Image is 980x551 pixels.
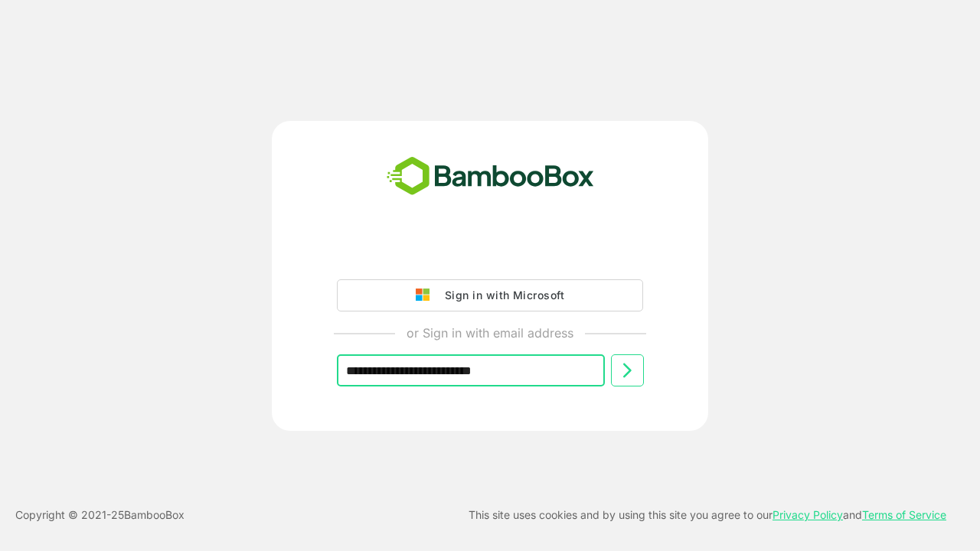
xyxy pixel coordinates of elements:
[469,506,946,524] p: This site uses cookies and by using this site you agree to our and
[337,279,643,311] button: Sign in with Microsoft
[773,508,843,521] a: Privacy Policy
[15,506,185,524] p: Copyright © 2021- 25 BambooBox
[329,236,651,270] iframe: Sign in with Google Button
[407,324,573,342] p: or Sign in with email address
[437,285,564,305] div: Sign in with Microsoft
[416,289,437,302] img: google
[378,152,603,202] img: bamboobox
[862,508,946,521] a: Terms of Service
